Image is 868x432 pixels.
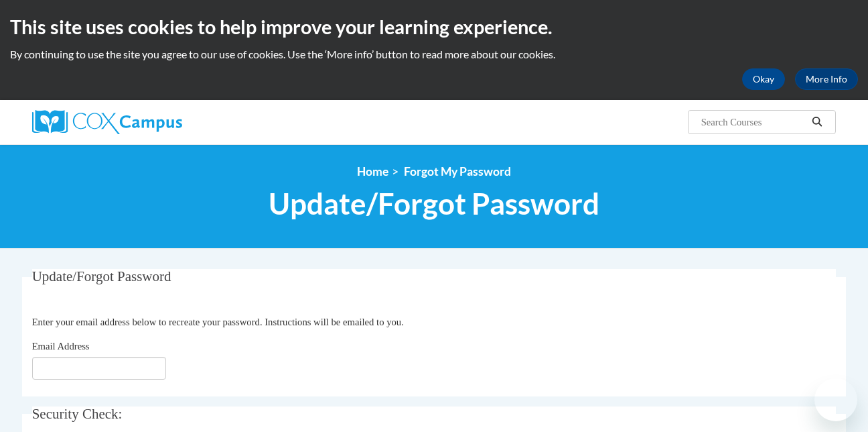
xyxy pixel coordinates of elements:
[700,114,807,130] input: Search Courses
[10,47,858,62] p: By continuing to use the site you agree to our use of cookies. Use the ‘More info’ button to read...
[32,406,123,422] span: Security Check:
[404,164,511,178] span: Forgot My Password
[269,186,599,221] span: Update/Forgot Password
[32,341,90,352] span: Email Address
[32,357,166,380] input: Email
[10,13,858,40] h2: This site uses cookies to help improve your learning experience.
[32,110,287,134] a: Cox Campus
[814,378,857,421] iframe: Button to launch messaging window
[32,317,404,327] span: Enter your email address below to recreate your password. Instructions will be emailed to you.
[357,164,388,178] a: Home
[32,110,182,134] img: Cox Campus
[742,68,785,90] button: Okay
[795,68,858,90] a: More Info
[32,268,171,284] span: Update/Forgot Password
[807,114,827,130] button: Search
